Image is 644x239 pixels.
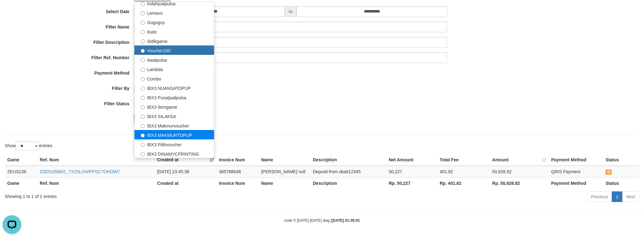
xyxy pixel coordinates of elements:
[490,154,548,166] th: Amount: activate to sort column ascending
[141,39,145,44] input: Sidikgame
[141,58,145,62] input: Awalpulsa
[259,166,310,178] td: [PERSON_NAME] null
[587,191,612,202] a: Previous
[141,30,145,34] input: Itudo
[217,154,259,166] th: Invoice Num
[134,149,214,158] label: IBX3 DINAMYCPRINTING
[134,130,214,139] label: IBX3 MAKMURTOPUP
[134,8,214,17] label: Lemavo
[134,27,214,36] label: Itudo
[549,154,603,166] th: Payment Method
[154,166,216,178] td: [DATE] 23:45:38
[134,92,214,102] label: IBX3 Pusatjualpulsa
[141,133,145,138] input: IBX3 MAKMURTOPUP
[259,154,310,166] th: Name
[141,11,145,15] input: Lemavo
[310,166,386,178] td: Deposit from obati12345
[134,74,214,83] label: Combo
[603,154,639,166] th: Status
[332,218,360,223] strong: [DATE] 01:35:01
[37,154,154,166] th: Ref. Num
[141,49,145,53] input: Voucher100
[134,139,214,149] label: IBX3 Pilihvoucher
[5,191,264,200] div: Showing 1 to 1 of 1 entries
[490,166,548,178] td: 50,628.82
[5,141,52,151] label: Show entries
[217,166,259,178] td: 365788048
[612,191,622,202] a: 1
[386,154,437,166] th: Net Amount
[141,124,145,128] input: IBX3 Makmurvoucher
[154,154,216,166] th: Created at: activate to sort column ascending
[37,177,154,189] th: Ref. Num
[141,152,145,156] input: IBX3 DINAMYCPRINTING
[386,177,437,189] th: Rp. 50,227
[437,177,490,189] th: Rp. 401.82
[134,121,214,130] label: IBX3 Makmurvoucher
[134,102,214,111] label: IBX3 Itemgame
[134,83,214,92] label: IBX3 NUANSATOPUP
[310,154,386,166] th: Description
[141,105,145,109] input: IBX3 Itemgame
[285,6,297,17] span: to
[141,77,145,81] input: Combo
[141,68,145,72] input: Lambda
[141,2,145,6] input: Indahjualpulsa
[549,177,603,189] th: Payment Method
[490,177,548,189] th: Rp. 50,628.82
[16,141,39,151] select: Showentries
[141,143,145,147] input: IBX3 Pilihvoucher
[259,177,310,189] th: Name
[437,166,490,178] td: 401.82
[437,154,490,166] th: Total Fee
[284,218,360,223] small: code © [DATE]-[DATE] dwg |
[5,166,37,178] td: ZEUS138
[3,3,21,21] button: Open LiveChat chat widget
[603,177,639,189] th: Status
[154,177,216,189] th: Created at
[40,169,120,174] a: ZSDS250831_TX20LGWPPSC7OHOW7
[5,154,37,166] th: Game
[134,55,214,64] label: Awalpulsa
[141,115,145,119] input: IBX3 SILAKSA
[141,86,145,91] input: IBX3 NUANSATOPUP
[549,166,603,178] td: QRIS Payment
[141,21,145,25] input: Gogogoy
[134,17,214,27] label: Gogogoy
[134,45,214,55] label: Voucher100
[622,191,639,202] a: Next
[134,64,214,74] label: Lambda
[605,169,612,175] span: UNPAID
[141,96,145,100] input: IBX3 Pusatjualpulsa
[217,177,259,189] th: Invoice Num
[310,177,386,189] th: Description
[386,166,437,178] td: 50,227
[134,36,214,45] label: Sidikgame
[5,177,37,189] th: Game
[134,111,214,121] label: IBX3 SILAKSA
